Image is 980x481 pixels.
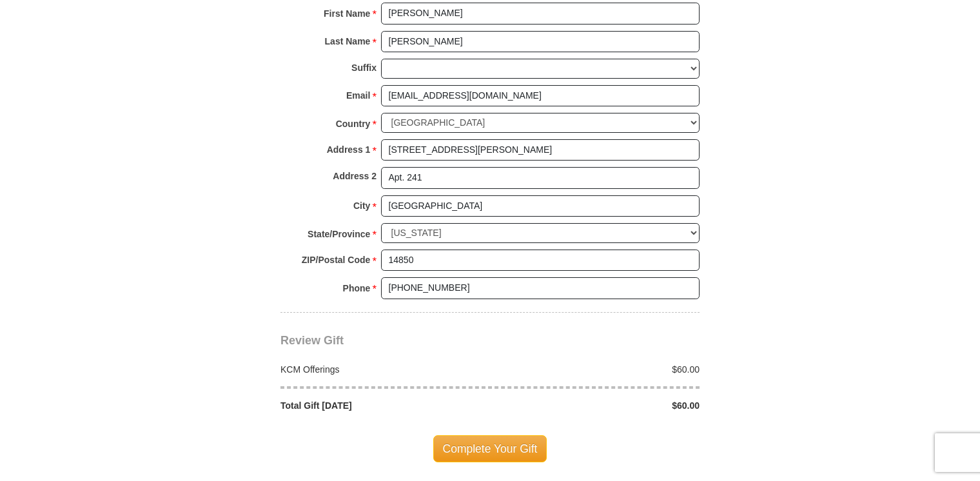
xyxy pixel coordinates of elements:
[346,86,370,104] strong: Email
[333,167,377,185] strong: Address 2
[325,32,371,50] strong: Last Name
[274,399,491,412] div: Total Gift [DATE]
[353,197,370,215] strong: City
[327,141,371,159] strong: Address 1
[302,251,371,269] strong: ZIP/Postal Code
[274,363,491,376] div: KCM Offerings
[324,5,370,23] strong: First Name
[308,225,370,243] strong: State/Province
[336,115,371,133] strong: Country
[490,399,707,412] div: $60.00
[490,363,707,376] div: $60.00
[351,59,377,77] strong: Suffix
[280,334,344,347] span: Review Gift
[433,435,547,462] span: Complete Your Gift
[343,279,371,297] strong: Phone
